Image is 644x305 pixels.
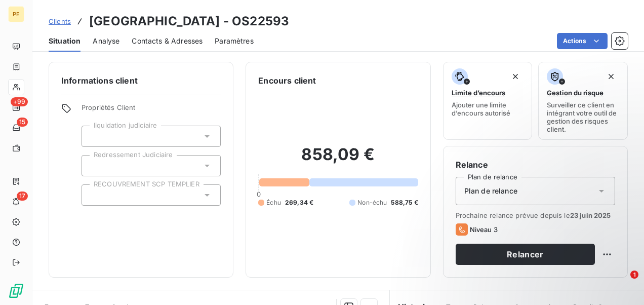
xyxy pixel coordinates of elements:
[452,101,524,117] span: Ajouter une limite d’encours autorisé
[132,36,203,46] span: Contacts & Adresses
[90,132,98,141] input: Ajouter une valeur
[49,36,80,46] span: Situation
[90,161,98,170] input: Ajouter une valeur
[285,198,313,207] span: 269,34 €
[49,16,71,26] a: Clients
[17,118,28,127] span: 15
[215,36,254,46] span: Paramètres
[8,6,24,22] div: PE
[90,190,98,200] input: Ajouter une valeur
[89,12,289,30] h3: [GEOGRAPHIC_DATA] - OS22593
[8,99,24,116] a: +99
[547,101,619,133] span: Surveiller ce client en intégrant votre outil de gestion des risques client.
[11,97,28,106] span: +99
[464,186,517,196] span: Plan de relance
[82,103,221,118] span: Propriétés Client
[258,144,418,175] h2: 858,09 €
[266,198,281,207] span: Échu
[443,62,533,140] button: Limite d’encoursAjouter une limite d’encours autorisé
[357,198,387,207] span: Non-échu
[452,89,505,97] span: Limite d’encours
[630,271,638,279] span: 1
[49,17,71,25] span: Clients
[538,62,628,140] button: Gestion du risqueSurveiller ce client en intégrant votre outil de gestion des risques client.
[61,74,221,87] h6: Informations client
[456,159,615,171] h6: Relance
[8,120,24,136] a: 15
[258,74,316,87] h6: Encours client
[257,190,261,198] span: 0
[8,283,24,299] img: Logo LeanPay
[547,89,603,97] span: Gestion du risque
[610,271,634,295] iframe: Intercom live chat
[93,36,119,46] span: Analyse
[17,192,28,201] span: 17
[557,33,608,49] button: Actions
[441,207,644,278] iframe: Intercom notifications message
[391,198,418,207] span: 588,75 €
